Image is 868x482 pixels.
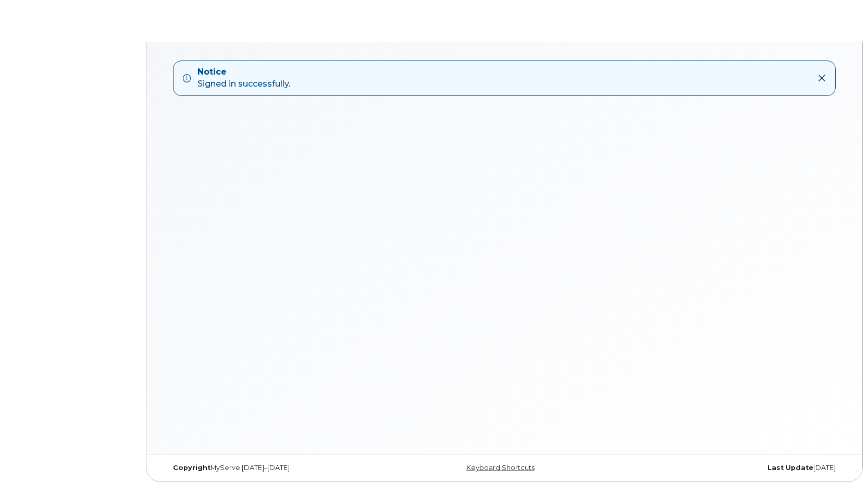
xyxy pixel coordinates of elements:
strong: Copyright [173,464,210,472]
div: Signed in successfully. [197,66,290,90]
strong: Notice [197,66,290,78]
div: MyServe [DATE]–[DATE] [165,464,391,472]
strong: Last Update [767,464,813,472]
div: [DATE] [617,464,844,472]
a: Keyboard Shortcuts [466,464,535,472]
